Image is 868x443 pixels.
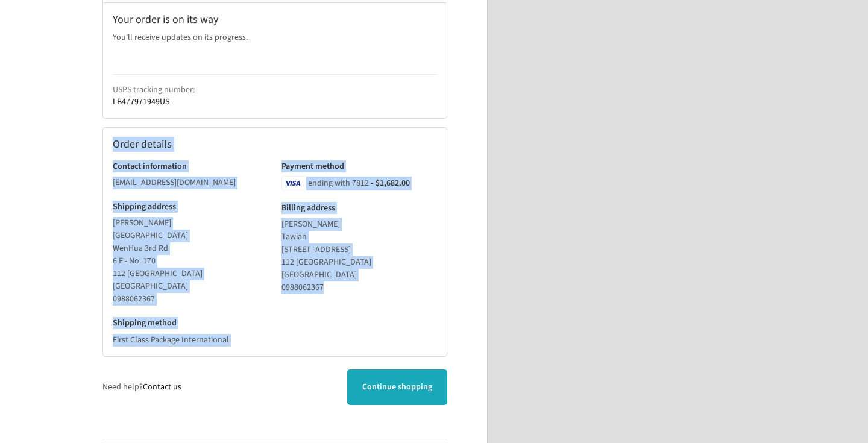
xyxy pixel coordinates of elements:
p: You'll receive updates on its progress. [113,31,437,44]
bdo: [EMAIL_ADDRESS][DOMAIN_NAME] [113,177,236,189]
h3: Payment method [281,161,438,172]
address: [PERSON_NAME] Tawian [STREET_ADDRESS] 112 [GEOGRAPHIC_DATA] [GEOGRAPHIC_DATA] ‎0988062367 [281,218,438,294]
h3: Contact information [113,161,269,172]
h3: Billing address [281,203,438,213]
span: ending with 7812 [308,177,369,189]
h3: Shipping method [113,318,269,328]
a: LB477971949US [113,96,169,108]
strong: USPS tracking number: [113,84,195,96]
span: - $1,682.00 [371,177,410,189]
a: Continue shopping [347,369,447,405]
a: Contact us [143,381,181,393]
h3: Shipping address [113,201,269,212]
h2: Order details [113,137,275,151]
span: Continue shopping [362,381,432,393]
p: Need help? [102,381,181,394]
h2: Your order is on its way [113,13,437,27]
address: [PERSON_NAME] [GEOGRAPHIC_DATA] WenHua 3rd Rd 6 F - No. 170 112 [GEOGRAPHIC_DATA] [GEOGRAPHIC_DAT... [113,217,269,306]
p: First Class Package International [113,334,269,347]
